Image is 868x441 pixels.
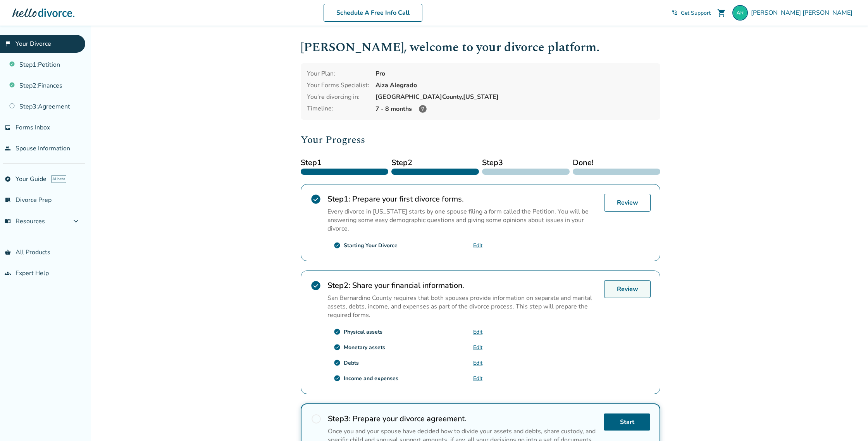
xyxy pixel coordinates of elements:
[717,8,726,17] span: shopping_cart
[15,123,50,132] span: Forms Inbox
[5,249,11,255] span: shopping_basket
[482,157,570,169] span: Step 3
[732,5,748,21] img: pianoman021365@gmail.com
[473,375,482,382] a: Edit
[5,124,11,131] span: inbox
[5,217,45,226] span: Resources
[51,175,66,183] span: AI beta
[307,81,369,90] div: Your Forms Specialist:
[473,344,482,351] a: Edit
[301,157,388,169] span: Step 1
[334,375,341,382] span: check_circle
[327,207,598,233] p: Every divorce in [US_STATE] starts by one spouse filing a form called the Petition. You will be a...
[344,242,398,249] div: Starting Your Divorce
[344,328,382,336] div: Physical assets
[334,328,341,335] span: check_circle
[375,104,654,114] div: 7 - 8 months
[681,9,711,17] span: Get Support
[301,38,660,57] h1: [PERSON_NAME] , welcome to your divorce platform.
[5,197,11,203] span: list_alt_check
[5,145,11,152] span: people
[751,9,856,17] span: [PERSON_NAME] [PERSON_NAME]
[334,359,341,366] span: check_circle
[311,413,322,424] span: radio_button_unchecked
[307,69,369,78] div: Your Plan:
[391,157,479,169] span: Step 2
[328,413,598,424] h2: Prepare your divorce agreement.
[375,69,654,78] div: Pro
[327,280,350,291] strong: Step 2 :
[334,242,341,249] span: check_circle
[327,194,598,204] h2: Prepare your first divorce forms.
[473,328,482,336] a: Edit
[307,104,369,114] div: Timeline:
[344,344,385,351] div: Monetary assets
[344,359,359,367] div: Debts
[5,270,11,276] span: groups
[71,217,81,226] span: expand_more
[375,93,654,101] div: [GEOGRAPHIC_DATA] County, [US_STATE]
[604,194,651,212] a: Review
[310,194,321,205] span: check_circle
[327,294,598,319] p: San Bernardino County requires that both spouses provide information on separate and marital asse...
[327,194,350,204] strong: Step 1 :
[5,218,11,224] span: menu_book
[473,359,482,367] a: Edit
[573,157,660,169] span: Done!
[473,242,482,249] a: Edit
[672,9,711,17] a: phone_in_talkGet Support
[334,344,341,351] span: check_circle
[307,93,369,101] div: You're divorcing in:
[375,81,654,90] div: Aiza Alegrado
[829,404,868,441] iframe: Chat Widget
[5,176,11,182] span: explore
[604,413,650,431] a: Start
[301,132,660,148] h2: Your Progress
[344,375,398,382] div: Income and expenses
[310,280,321,291] span: check_circle
[324,4,422,22] a: Schedule A Free Info Call
[328,413,351,424] strong: Step 3 :
[604,280,651,298] a: Review
[327,280,598,291] h2: Share your financial information.
[5,41,11,47] span: flag_2
[672,10,678,16] span: phone_in_talk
